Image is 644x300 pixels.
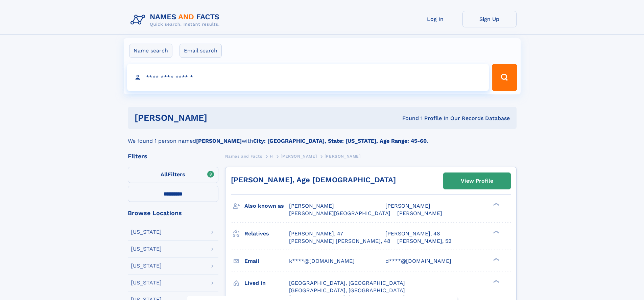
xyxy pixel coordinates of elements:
[281,152,317,160] a: [PERSON_NAME]
[270,152,273,160] a: H
[325,154,361,159] span: [PERSON_NAME]
[462,11,517,27] a: Sign Up
[253,138,427,144] b: City: [GEOGRAPHIC_DATA], State: [US_STATE], Age Range: 45-60
[461,173,493,189] div: View Profile
[127,64,489,91] input: search input
[289,203,334,209] span: [PERSON_NAME]
[128,129,517,145] div: We found 1 person named with .
[128,210,218,216] div: Browse Locations
[131,229,162,235] div: [US_STATE]
[492,279,500,283] div: ❯
[244,228,289,239] h3: Relatives
[289,280,405,286] span: [GEOGRAPHIC_DATA], [GEOGRAPHIC_DATA]
[492,230,500,234] div: ❯
[289,287,405,294] span: [GEOGRAPHIC_DATA], [GEOGRAPHIC_DATA]
[128,167,218,183] label: Filters
[408,11,462,27] a: Log In
[244,200,289,212] h3: Also known as
[289,237,390,245] a: [PERSON_NAME] [PERSON_NAME], 48
[131,280,162,285] div: [US_STATE]
[385,230,440,237] a: [PERSON_NAME], 48
[128,11,225,29] img: Logo Names and Facts
[196,138,242,144] b: [PERSON_NAME]
[180,44,222,58] label: Email search
[129,44,172,58] label: Name search
[244,255,289,267] h3: Email
[225,152,262,160] a: Names and Facts
[270,154,273,159] span: H
[131,246,162,252] div: [US_STATE]
[444,173,510,189] a: View Profile
[128,153,218,159] div: Filters
[135,114,305,122] h1: [PERSON_NAME]
[281,154,317,159] span: [PERSON_NAME]
[397,210,442,216] span: [PERSON_NAME]
[289,230,343,237] a: [PERSON_NAME], 47
[492,64,517,91] button: Search Button
[385,203,430,209] span: [PERSON_NAME]
[244,277,289,289] h3: Lived in
[161,171,168,178] span: All
[305,115,510,122] div: Found 1 Profile In Our Records Database
[289,210,390,216] span: [PERSON_NAME][GEOGRAPHIC_DATA]
[131,263,162,269] div: [US_STATE]
[231,176,396,184] a: [PERSON_NAME], Age [DEMOGRAPHIC_DATA]
[492,202,500,207] div: ❯
[492,257,500,261] div: ❯
[397,237,451,245] a: [PERSON_NAME], 52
